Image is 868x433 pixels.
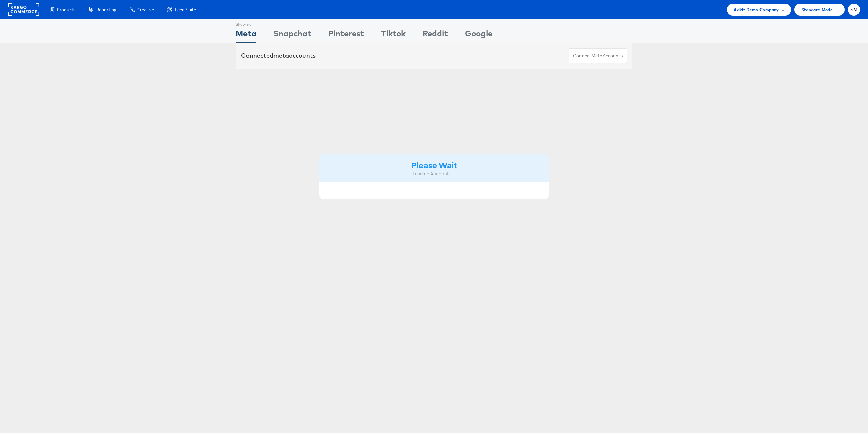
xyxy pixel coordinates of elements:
[236,27,256,43] div: Meta
[591,53,603,59] span: meta
[850,7,858,12] span: SM
[381,27,406,43] div: Tiktok
[411,159,457,170] strong: Please Wait
[236,19,256,27] div: Showing
[273,52,289,59] span: meta
[241,51,316,60] div: Connected accounts
[57,6,75,13] span: Products
[324,171,544,177] div: Loading Accounts ....
[801,6,833,13] span: Standard Mode
[96,6,116,13] span: Reporting
[137,6,154,13] span: Creative
[328,27,364,43] div: Pinterest
[422,27,448,43] div: Reddit
[465,27,492,43] div: Google
[569,48,627,63] button: ConnectmetaAccounts
[175,6,196,13] span: Feed Suite
[273,27,311,43] div: Snapchat
[734,6,779,13] span: Adkit Demo Company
